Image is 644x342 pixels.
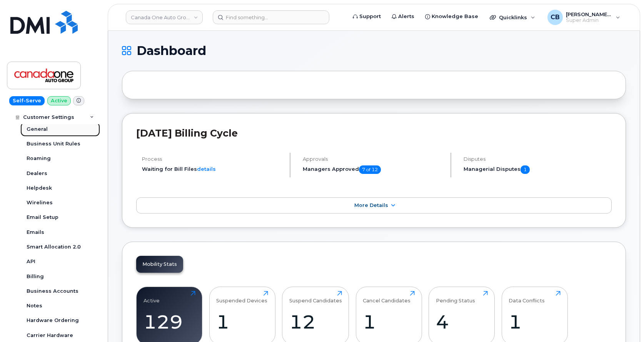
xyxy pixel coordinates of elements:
h4: Disputes [464,156,612,162]
div: Suspended Devices [216,291,267,304]
a: Cancel Candidates1 [363,291,415,340]
h5: Managerial Disputes [464,165,612,174]
span: 7 of 12 [359,165,381,174]
h4: Approvals [303,156,444,162]
h4: Process [142,156,283,162]
a: Suspended Devices1 [216,291,268,340]
span: Dashboard [137,45,206,57]
a: Suspend Candidates12 [289,291,342,340]
div: 4 [436,310,488,333]
div: Data Conflicts [509,291,545,304]
div: 129 [143,310,195,333]
a: details [197,166,216,172]
div: 12 [289,310,342,333]
h5: Managers Approved [303,165,444,174]
a: Pending Status4 [436,291,488,340]
a: Active129 [143,291,195,340]
div: Pending Status [436,291,475,304]
div: 1 [509,310,561,333]
li: Waiting for Bill Files [142,165,283,173]
div: Active [143,291,160,304]
span: More Details [354,202,388,208]
div: Suspend Candidates [289,291,342,304]
div: 1 [216,310,268,333]
h2: [DATE] Billing Cycle [136,127,612,139]
div: Cancel Candidates [363,291,410,304]
a: Data Conflicts1 [509,291,561,340]
span: 1 [521,165,530,174]
div: 1 [363,310,415,333]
